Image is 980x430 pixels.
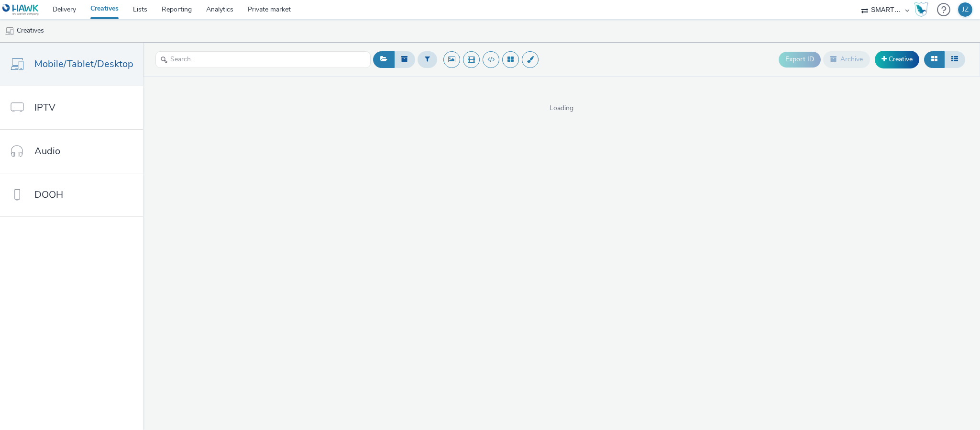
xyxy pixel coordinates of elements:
[34,101,55,114] span: IPTV
[34,57,133,71] span: Mobile/Tablet/Desktop
[2,4,39,16] img: undefined Logo
[5,26,14,36] img: mobile
[34,144,60,158] span: Audio
[944,51,965,68] button: Table
[155,51,371,68] input: Search...
[875,51,919,68] a: Creative
[914,2,932,17] a: Hawk Academy
[823,51,870,68] button: Archive
[779,52,821,67] button: Export ID
[924,51,945,68] button: Grid
[34,188,63,202] span: DOOH
[914,2,928,17] img: Hawk Academy
[962,2,969,17] div: JZ
[143,103,980,113] span: Loading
